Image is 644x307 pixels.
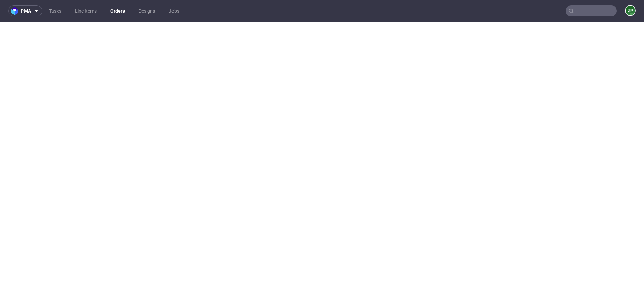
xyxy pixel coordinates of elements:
[626,6,635,15] figcaption: ZP
[11,7,21,15] img: logo
[8,5,42,16] button: pma
[106,5,129,16] a: Orders
[21,9,31,13] span: pma
[45,5,65,16] a: Tasks
[165,5,183,16] a: Jobs
[71,5,101,16] a: Line Items
[134,5,159,16] a: Designs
